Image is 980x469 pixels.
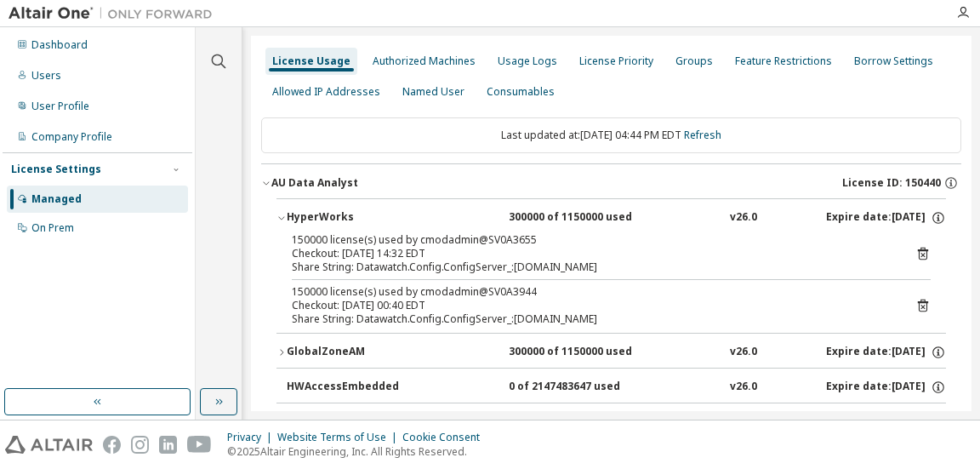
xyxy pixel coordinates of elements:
[271,176,358,190] div: AU Data Analyst
[684,128,721,142] a: Refresh
[11,163,101,176] div: License Settings
[287,210,440,226] div: HyperWorks
[292,285,890,299] div: 150000 license(s) used by cmodadmin@SV0A3944
[277,431,402,444] div: Website Terms of Use
[292,233,890,247] div: 150000 license(s) used by cmodadmin@SV0A3655
[579,54,653,68] div: License Priority
[287,403,946,441] button: HWActivate0 of 2147483647 usedv26.0Expire date:[DATE]
[31,192,82,206] div: Managed
[373,54,476,68] div: Authorized Machines
[730,380,757,395] div: v26.0
[730,210,757,226] div: v26.0
[402,85,464,99] div: Named User
[826,210,946,226] div: Expire date: [DATE]
[826,380,946,395] div: Expire date: [DATE]
[292,260,890,274] div: Share String: Datawatch.Config.ConfigServer_:[DOMAIN_NAME]
[276,334,946,371] button: GlobalZoneAM300000 of 1150000 usedv26.0Expire date:[DATE]
[730,345,757,360] div: v26.0
[675,54,713,68] div: Groups
[287,380,440,395] div: HWAccessEmbedded
[131,436,149,454] img: instagram.svg
[402,431,490,444] div: Cookie Consent
[498,54,557,68] div: Usage Logs
[272,85,380,99] div: Allowed IP Addresses
[509,380,662,395] div: 0 of 2147483647 used
[261,117,961,153] div: Last updated at: [DATE] 04:44 PM EDT
[735,54,832,68] div: Feature Restrictions
[272,54,350,68] div: License Usage
[292,247,890,260] div: Checkout: [DATE] 14:32 EDT
[509,345,662,360] div: 300000 of 1150000 used
[854,54,933,68] div: Borrow Settings
[276,199,946,237] button: HyperWorks300000 of 1150000 usedv26.0Expire date:[DATE]
[31,38,88,52] div: Dashboard
[9,5,221,22] img: Altair One
[842,176,941,190] span: License ID: 150440
[826,345,946,360] div: Expire date: [DATE]
[31,130,112,144] div: Company Profile
[287,345,440,360] div: GlobalZoneAM
[487,85,555,99] div: Consumables
[227,431,277,444] div: Privacy
[31,100,89,113] div: User Profile
[509,210,662,226] div: 300000 of 1150000 used
[103,436,121,454] img: facebook.svg
[31,69,61,83] div: Users
[292,299,890,312] div: Checkout: [DATE] 00:40 EDT
[187,436,212,454] img: youtube.svg
[159,436,177,454] img: linkedin.svg
[287,369,946,406] button: HWAccessEmbedded0 of 2147483647 usedv26.0Expire date:[DATE]
[227,444,490,459] p: © 2025 Altair Engineering, Inc. All Rights Reserved.
[31,221,74,235] div: On Prem
[5,436,93,454] img: altair_logo.svg
[261,164,961,202] button: AU Data AnalystLicense ID: 150440
[292,312,890,326] div: Share String: Datawatch.Config.ConfigServer_:[DOMAIN_NAME]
